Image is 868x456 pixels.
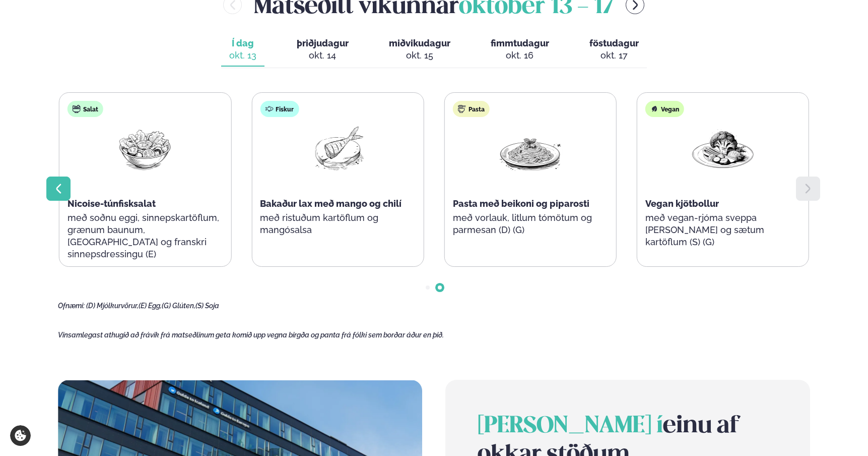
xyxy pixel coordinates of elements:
[478,415,663,437] span: [PERSON_NAME] í
[68,198,156,209] span: Nicoise-túnfisksalat
[10,425,31,446] a: Cookie settings
[691,125,755,172] img: Vegan.png
[73,105,81,113] img: salad.svg
[260,198,402,209] span: Bakaður lax með mango og chilí
[289,33,357,67] button: þriðjudagur okt. 14
[260,101,299,117] div: Fiskur
[389,49,450,62] div: okt. 15
[453,198,589,209] span: Pasta með beikoni og piparosti
[265,105,273,113] img: fish.svg
[491,49,549,62] div: okt. 16
[645,198,719,209] span: Vegan kjötbollur
[491,38,549,48] span: fimmtudagur
[453,101,490,117] div: Pasta
[650,105,658,113] img: Vegan.svg
[297,49,349,62] div: okt. 14
[229,37,256,49] span: Í dag
[483,33,557,67] button: fimmtudagur okt. 16
[229,49,256,62] div: okt. 13
[139,302,162,310] span: (E) Egg,
[113,125,177,172] img: Salad.png
[195,302,219,310] span: (S) Soja
[58,302,85,310] span: Ofnæmi:
[381,33,458,67] button: miðvikudagur okt. 15
[260,212,415,236] p: með ristuðum kartöflum og mangósalsa
[645,101,684,117] div: Vegan
[458,105,466,113] img: pasta.svg
[305,125,370,172] img: Fish.png
[426,286,430,290] span: Go to slide 1
[498,125,563,172] img: Spagetti.png
[438,286,442,290] span: Go to slide 2
[581,33,647,67] button: föstudagur okt. 17
[589,49,639,62] div: okt. 17
[589,38,639,48] span: föstudagur
[58,331,444,339] span: Vinsamlegast athugið að frávik frá matseðlinum geta komið upp vegna birgða og panta frá fólki sem...
[389,38,450,48] span: miðvikudagur
[297,38,349,48] span: þriðjudagur
[221,33,264,67] button: Í dag okt. 13
[645,212,800,248] p: með vegan-rjóma sveppa [PERSON_NAME] og sætum kartöflum (S) (G)
[68,101,103,117] div: Salat
[86,302,139,310] span: (D) Mjólkurvörur,
[68,212,223,260] p: með soðnu eggi, sinnepskartöflum, grænum baunum, [GEOGRAPHIC_DATA] og franskri sinnepsdressingu (E)
[162,302,195,310] span: (G) Glúten,
[453,212,608,236] p: með vorlauk, litlum tómötum og parmesan (D) (G)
